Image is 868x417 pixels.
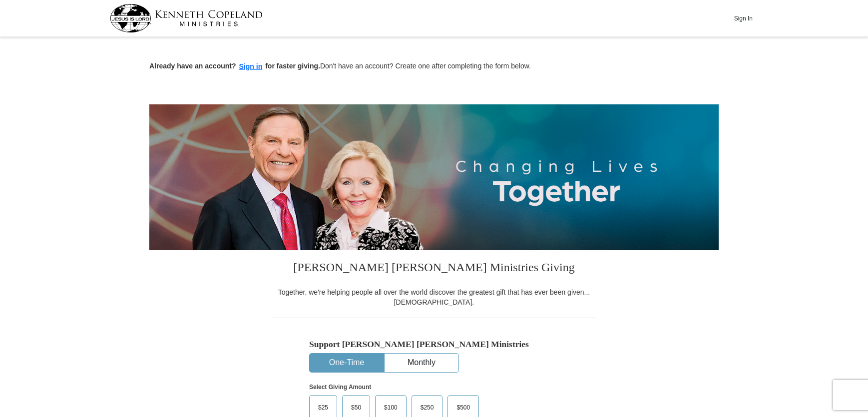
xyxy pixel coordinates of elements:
[236,61,266,72] button: Sign in
[310,354,384,372] button: One-Time
[110,4,263,32] img: kcm-header-logo.svg
[346,400,366,415] span: $50
[149,62,320,70] strong: Already have an account? for faster giving.
[416,400,439,415] span: $250
[272,287,596,307] div: Together, we're helping people all over the world discover the greatest gift that has ever been g...
[451,400,475,415] span: $500
[379,400,403,415] span: $100
[309,339,559,350] h5: Support [PERSON_NAME] [PERSON_NAME] Ministries
[313,400,333,415] span: $25
[728,10,758,26] button: Sign In
[149,61,719,72] p: Don't have an account? Create one after completing the form below.
[272,250,596,287] h3: [PERSON_NAME] [PERSON_NAME] Ministries Giving
[385,354,458,372] button: Monthly
[309,384,371,391] strong: Select Giving Amount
